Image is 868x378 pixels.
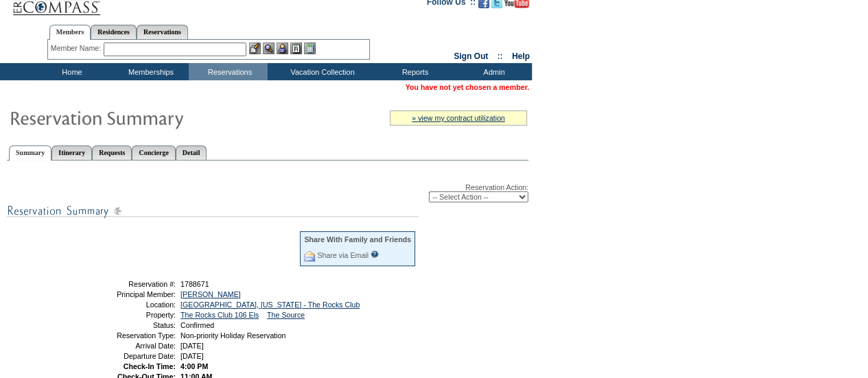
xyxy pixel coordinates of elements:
[137,25,188,39] a: Reservations
[304,235,411,244] div: Share With Family and Friends
[180,300,360,309] a: [GEOGRAPHIC_DATA], [US_STATE] - The Rocks Club
[78,280,176,288] td: Reservation #:
[180,362,208,370] span: 4:00 PM
[304,43,316,54] img: b_calculator.gif
[277,43,288,54] img: Impersonate
[176,145,207,160] a: Detail
[504,1,529,10] a: Subscribe to our YouTube Channel
[317,251,368,259] a: Share via Email
[7,183,528,202] div: Reservation Action:
[92,145,132,160] a: Requests
[110,63,189,80] td: Memberships
[91,25,137,39] a: Residences
[180,290,241,298] a: [PERSON_NAME]
[9,104,283,131] img: Reservaton Summary
[180,331,285,340] span: Non-priority Holiday Reservation
[180,321,214,329] span: Confirmed
[406,83,529,91] span: You have not yet chosen a member.
[268,63,374,80] td: Vacation Collection
[412,114,505,122] a: » view my contract utilization
[263,43,274,54] img: View
[249,43,261,54] img: b_edit.gif
[478,1,489,10] a: Become our fan on Facebook
[9,145,51,161] a: Summary
[371,250,379,258] input: What is this?
[78,352,176,360] td: Departure Date:
[453,63,532,80] td: Admin
[7,202,419,220] img: subTtlResSummary.gif
[290,43,302,54] img: Reservations
[180,342,204,350] span: [DATE]
[124,362,176,370] strong: Check-In Time:
[31,63,110,80] td: Home
[78,342,176,350] td: Arrival Date:
[454,51,488,61] a: Sign Out
[180,280,209,288] span: 1788671
[78,311,176,319] td: Property:
[78,290,176,298] td: Principal Member:
[374,63,453,80] td: Reports
[49,25,91,40] a: Members
[51,43,104,54] div: Member Name:
[189,63,268,80] td: Reservations
[51,145,92,160] a: Itinerary
[78,331,176,340] td: Reservation Type:
[180,311,259,319] a: The Rocks Club 106 Els
[512,51,530,61] a: Help
[78,321,176,329] td: Status:
[497,51,503,61] span: ::
[267,311,305,319] a: The Source
[180,352,204,360] span: [DATE]
[491,1,502,10] a: Follow us on Twitter
[132,145,175,160] a: Concierge
[78,300,176,309] td: Location:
